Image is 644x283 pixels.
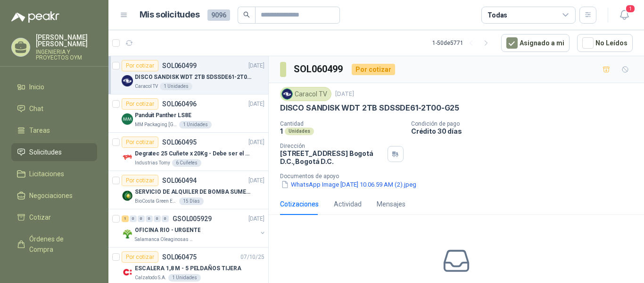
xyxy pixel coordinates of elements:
p: [DATE] [248,138,264,147]
a: Por cotizarSOL060494[DATE] Company LogoSERVICIO DE ALQUILER DE BOMBA SUMERGIBLE DE 1 HPBioCosta G... [108,171,268,209]
p: Caracol TV [135,83,158,90]
div: 0 [162,215,169,222]
img: Company Logo [122,75,133,86]
div: Por cotizar [122,60,158,71]
div: 1 Unidades [160,83,192,90]
p: [DATE] [248,61,264,70]
div: Por cotizar [122,251,158,263]
img: Company Logo [122,190,133,201]
a: Por cotizarSOL060495[DATE] Company LogoDegratec 25 Cuñete x 20Kg - Debe ser el de Tecnas (por aho... [108,133,268,171]
div: 1 - 50 de 5771 [432,35,494,51]
p: 1 [280,127,283,135]
a: 1 0 0 0 0 0 GSOL005929[DATE] Company LogoOFICINA RIO - URGENTESalamanca Oleaginosas SAS [122,213,266,243]
p: [DATE] [248,100,264,109]
p: SOL060499 [162,62,197,69]
div: 0 [138,215,145,222]
span: 1 [625,4,636,13]
p: Dirección [280,143,384,149]
p: Industrias Tomy [135,159,170,167]
div: 15 Días [179,197,204,205]
p: Documentos de apoyo [280,173,640,180]
a: Licitaciones [11,165,97,183]
div: Por cotizar [352,64,395,75]
img: Company Logo [122,152,133,163]
div: Por cotizar [122,137,158,148]
div: Por cotizar [122,175,158,186]
p: INGENIERIA Y PROYECTOS OYM [36,49,97,60]
div: 0 [146,215,153,222]
button: WhatsApp Image [DATE] 10.06.59 AM (2).jpeg [280,180,417,189]
p: [DATE] [248,176,264,185]
img: Company Logo [122,266,133,278]
p: Degratec 25 Cuñete x 20Kg - Debe ser el de Tecnas (por ahora homologado) - (Adjuntar ficha técnica) [135,149,252,158]
button: Asignado a mi [501,34,570,52]
a: Por cotizarSOL060496[DATE] Company LogoPanduit Panther LS8EMM Packaging [GEOGRAPHIC_DATA]1 Unidades [108,94,268,133]
div: 0 [130,215,137,222]
img: Company Logo [282,89,292,99]
span: Licitaciones [29,169,64,179]
div: 0 [154,215,161,222]
a: Chat [11,100,97,118]
img: Logo peakr [11,11,59,23]
span: Negociaciones [29,190,73,201]
a: Inicio [11,78,97,96]
div: 1 Unidades [168,274,201,282]
div: Cotizaciones [280,199,319,209]
p: SERVICIO DE ALQUILER DE BOMBA SUMERGIBLE DE 1 HP [135,188,252,197]
a: Tareas [11,121,97,139]
p: SOL060475 [162,254,197,260]
p: [DATE] [335,90,354,99]
div: Actividad [334,199,362,209]
p: 07/10/25 [240,253,264,262]
span: Solicitudes [29,147,62,157]
p: Condición de pago [411,120,640,127]
a: Negociaciones [11,187,97,205]
div: Por cotizar [122,98,158,110]
p: [PERSON_NAME] [PERSON_NAME] [36,34,97,47]
img: Company Logo [122,113,133,125]
p: Salamanca Oleaginosas SAS [135,236,194,243]
p: SOL060496 [162,101,197,107]
p: Crédito 30 días [411,127,640,135]
p: Cantidad [280,120,404,127]
p: [STREET_ADDRESS] Bogotá D.C. , Bogotá D.C. [280,149,384,165]
p: Panduit Panther LS8E [135,111,191,120]
div: Mensajes [377,199,405,209]
span: Cotizar [29,212,51,223]
p: [DATE] [248,214,264,223]
p: DISCO SANDISK WDT 2TB SDSSDE61-2T00-G25 [280,103,459,113]
h3: SOL060499 [294,62,344,77]
a: Por cotizarSOL060499[DATE] Company LogoDISCO SANDISK WDT 2TB SDSSDE61-2T00-G25Caracol TV1 Unidades [108,56,268,94]
p: MM Packaging [GEOGRAPHIC_DATA] [135,121,177,129]
span: Chat [29,103,43,114]
div: 1 Unidades [179,121,212,129]
p: OFICINA RIO - URGENTE [135,226,200,235]
p: GSOL005929 [173,215,212,222]
div: Caracol TV [280,87,331,101]
span: search [243,11,250,18]
span: Tareas [29,125,50,136]
p: ESCALERA 1,8 M - 5 PELDAÑOS TIJERA [135,264,241,273]
div: 6 Cuñetes [172,159,201,167]
span: 9096 [207,9,230,21]
a: Solicitudes [11,143,97,161]
a: Órdenes de Compra [11,230,97,258]
h1: Mis solicitudes [140,8,200,22]
span: Inicio [29,82,44,92]
a: Cotizar [11,208,97,226]
div: Unidades [285,128,314,135]
div: 1 [122,215,129,222]
p: Calzatodo S.A. [135,274,166,282]
button: No Leídos [577,34,633,52]
p: SOL060494 [162,177,197,184]
p: SOL060495 [162,139,197,146]
p: DISCO SANDISK WDT 2TB SDSSDE61-2T00-G25 [135,73,252,82]
button: 1 [616,7,633,24]
img: Company Logo [122,228,133,240]
div: Todas [487,10,507,20]
span: Órdenes de Compra [29,234,88,255]
p: BioCosta Green Energy S.A.S [135,197,177,205]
